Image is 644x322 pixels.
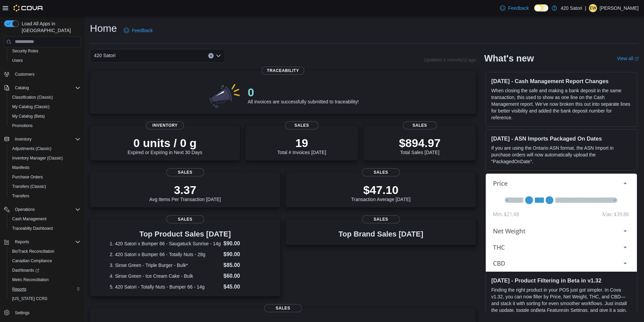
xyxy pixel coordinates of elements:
span: Manifests [12,165,29,170]
em: Beta Features [536,307,566,313]
button: Users [7,56,83,65]
span: Sales [362,168,400,176]
button: Manifests [7,163,83,172]
span: Purchase Orders [12,174,43,180]
span: Classification (Classic) [9,93,80,101]
span: Traceabilty Dashboard [9,224,80,232]
dd: $90.00 [223,250,260,258]
span: Sales [166,168,204,176]
span: Feedback [508,5,529,11]
button: Adjustments (Classic) [7,144,83,153]
span: Inventory Manager (Classic) [9,154,80,162]
button: Reports [12,238,32,246]
a: View allExternal link [617,56,639,61]
dt: 1. 420 Satori x Bumper 66 - Saugatuck Sunrise - 14g [110,240,221,247]
span: My Catalog (Beta) [12,114,45,119]
h1: Home [90,22,117,35]
button: Reports [7,284,83,294]
h3: [DATE] - Cash Management Report Changes [491,78,631,84]
svg: External link [635,57,639,61]
span: Security Roles [12,48,38,54]
span: Sales [362,215,400,223]
span: Cash Management [12,216,46,222]
span: Sales [403,121,437,129]
span: BioTrack Reconciliation [9,247,80,255]
button: Inventory [1,134,83,144]
a: Adjustments (Classic) [9,145,54,153]
span: Users [12,58,23,63]
a: Dashboards [9,266,42,274]
span: Manifests [9,164,80,172]
a: Reports [9,285,29,293]
button: Traceabilty Dashboard [7,224,83,233]
span: Settings [12,308,80,317]
p: 420 Satori [560,4,582,12]
div: Total Sales [DATE] [399,136,440,155]
span: Transfers (Classic) [12,184,46,189]
span: Settings [15,310,29,316]
button: Catalog [12,84,31,92]
button: Security Roles [7,46,83,56]
dt: 4. Sinse Green - Ice Cream Cake - Bulk [110,273,221,279]
button: Purchase Orders [7,172,83,182]
input: Dark Mode [534,4,548,11]
a: Settings [12,309,32,317]
span: Dashboards [12,268,39,273]
a: Transfers (Classic) [9,182,49,191]
a: Customers [12,70,37,78]
h2: What's new [484,53,534,64]
a: Traceabilty Dashboard [9,224,55,232]
span: Reports [12,287,26,292]
div: Expired or Expiring in Next 30 Days [128,136,202,155]
span: Classification (Classic) [12,95,53,100]
span: Customers [12,70,80,78]
button: Metrc Reconciliation [7,275,83,284]
p: 19 [277,136,326,150]
a: Dashboards [7,266,83,275]
span: Reports [9,285,80,293]
span: Dashboards [9,266,80,274]
a: Security Roles [9,47,41,55]
span: Canadian Compliance [12,258,52,264]
dt: 2. 420 Satori x Bumper 66 - Totally Nuts - 28g [110,251,221,258]
p: When closing the safe and making a bank deposit in the same transaction, this used to show as one... [491,87,631,121]
h3: [DATE] - ASN Imports Packaged On Dates [491,135,631,142]
h3: Top Product Sales [DATE] [110,230,261,238]
span: Feedback [132,27,152,34]
p: 0 units / 0 g [128,136,202,150]
span: Operations [15,207,35,212]
span: Transfers [9,192,80,200]
span: Reports [12,238,80,246]
a: Purchase Orders [9,173,46,181]
span: BioTrack Reconciliation [12,249,54,254]
span: Promotions [9,122,80,130]
button: Reports [1,237,83,247]
dd: $45.00 [223,283,260,291]
a: Feedback [121,24,155,37]
span: Catalog [15,85,29,91]
a: Classification (Classic) [9,93,56,101]
button: Catalog [1,83,83,93]
span: Users [9,56,80,65]
div: Elizabeth Wall [589,4,597,12]
button: Clear input [208,53,214,58]
a: Cash Management [9,215,49,223]
p: | [585,4,586,12]
a: Feedback [497,1,531,15]
dd: $90.00 [223,240,260,248]
dd: $85.00 [223,261,260,269]
span: Reports [15,239,29,245]
button: Transfers (Classic) [7,182,83,191]
button: Cash Management [7,214,83,224]
a: Promotions [9,122,35,130]
img: Cova [14,5,44,11]
button: BioTrack Reconciliation [7,247,83,256]
span: My Catalog (Classic) [12,104,50,109]
span: Traceability [262,67,305,75]
a: My Catalog (Beta) [9,112,48,120]
span: Metrc Reconciliation [9,276,80,284]
button: Canadian Compliance [7,256,83,266]
dt: 3. Sinse Green - Triple Burger - Bulk* [110,262,221,269]
button: Inventory [12,135,34,143]
span: Traceabilty Dashboard [12,226,53,231]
